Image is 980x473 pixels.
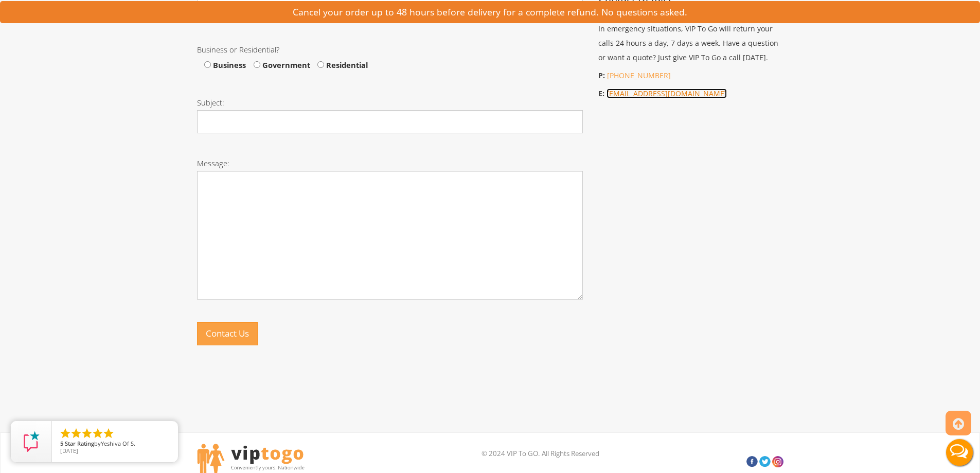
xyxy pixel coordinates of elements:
span: Government [260,60,310,70]
span: Residential [324,60,368,70]
span: Business [211,60,246,70]
li:  [59,427,72,440]
li:  [102,427,115,440]
span: Yeshiva Of S. [101,440,135,447]
button: Live Chat [939,432,980,473]
button: Contact Us [197,322,258,345]
li:  [70,427,82,440]
a: [EMAIL_ADDRESS][DOMAIN_NAME] [607,89,727,98]
b: P: [598,71,605,80]
p: © 2024 VIP To GO. All Rights Reserved [390,447,691,461]
p: In emergency situations, VIP To Go will return your calls 24 hours a day, 7 days a week. Have a q... [598,22,783,65]
span: Star Rating [65,440,94,447]
a: [PHONE_NUMBER] [607,71,671,80]
span: 5 [60,440,63,447]
li:  [92,427,104,440]
span: by [60,441,170,448]
img: Review Rating [21,431,42,452]
span: [DATE] [60,447,78,454]
b: E: [598,89,604,98]
a: Facebook [746,456,758,467]
li:  [81,427,93,440]
a: Twitter [759,456,771,467]
a: Insta [772,456,783,467]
